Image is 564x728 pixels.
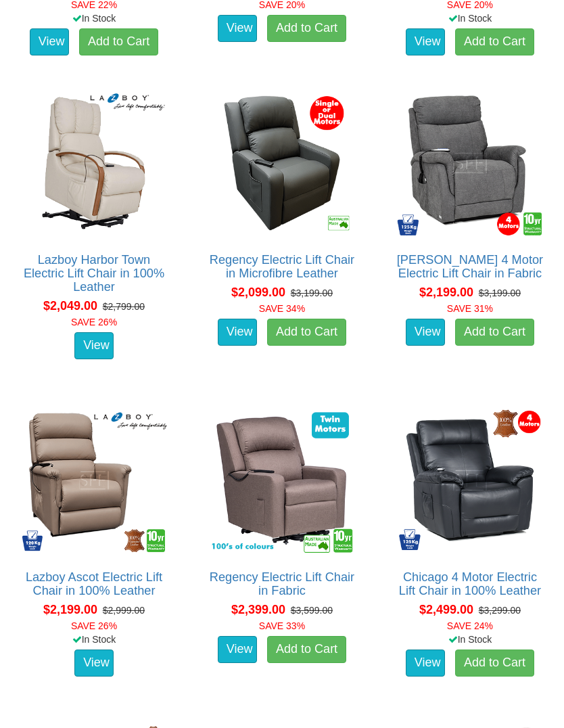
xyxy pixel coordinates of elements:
a: View [218,319,257,346]
del: $3,199.00 [479,288,521,298]
span: $2,499.00 [419,603,473,616]
font: SAVE 26% [71,317,117,327]
a: View [74,650,114,677]
a: Add to Cart [455,28,534,55]
a: Chicago 4 Motor Electric Lift Chair in 100% Leather [399,570,541,597]
a: View [406,319,445,346]
span: $2,199.00 [43,603,97,616]
a: Regency Electric Lift Chair in Fabric [210,570,354,597]
a: Add to Cart [455,650,534,677]
font: SAVE 33% [259,620,305,631]
del: $3,299.00 [479,605,521,616]
span: $2,049.00 [43,299,97,313]
div: In Stock [383,12,557,25]
a: Lazboy Ascot Electric Lift Chair in 100% Leather [26,570,162,597]
span: $2,399.00 [231,603,285,616]
font: SAVE 34% [259,303,305,314]
del: $2,999.00 [103,605,145,616]
img: Dalton 4 Motor Electric Lift Chair in Fabric [394,87,546,240]
a: [PERSON_NAME] 4 Motor Electric Lift Chair in Fabric [397,253,543,280]
a: View [218,636,257,663]
div: In Stock [7,12,181,25]
a: Add to Cart [79,28,158,55]
del: $3,599.00 [291,605,333,616]
a: Add to Cart [267,15,346,42]
img: Lazboy Ascot Electric Lift Chair in 100% Leather [18,404,170,557]
a: View [406,650,445,677]
img: Regency Electric Lift Chair in Fabric [206,404,358,557]
a: Add to Cart [267,319,346,346]
del: $3,199.00 [291,288,333,298]
del: $2,799.00 [103,301,145,312]
img: Lazboy Harbor Town Electric Lift Chair in 100% Leather [18,87,170,240]
font: SAVE 24% [447,620,493,631]
font: SAVE 31% [447,303,493,314]
img: Regency Electric Lift Chair in Microfibre Leather [206,87,358,240]
span: $2,199.00 [419,286,473,299]
a: Add to Cart [267,636,346,663]
span: $2,099.00 [231,286,285,299]
div: In Stock [383,633,557,646]
a: View [218,15,257,42]
a: Add to Cart [455,319,534,346]
a: Lazboy Harbor Town Electric Lift Chair in 100% Leather [24,253,164,294]
a: View [30,28,69,55]
a: View [406,28,445,55]
font: SAVE 26% [71,620,117,631]
a: Regency Electric Lift Chair in Microfibre Leather [210,253,354,280]
img: Chicago 4 Motor Electric Lift Chair in 100% Leather [394,404,546,557]
a: View [74,332,114,359]
div: In Stock [7,633,181,646]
